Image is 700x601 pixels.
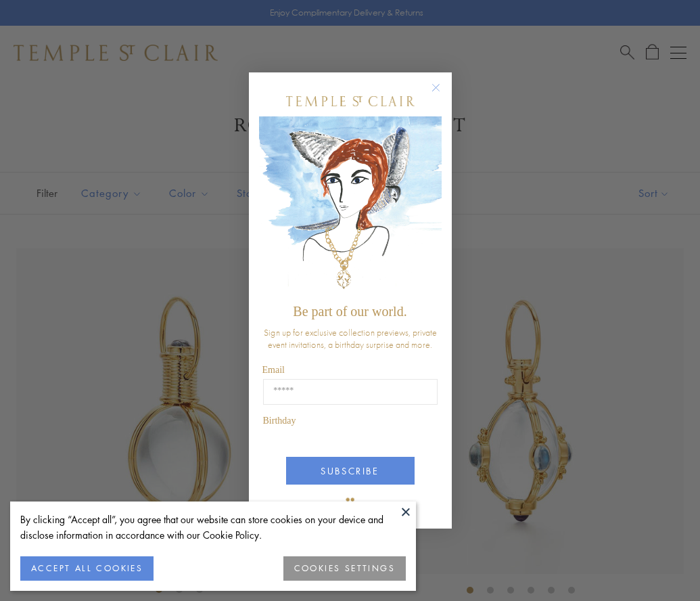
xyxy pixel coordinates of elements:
img: TSC [337,488,364,515]
span: Birthday [263,416,296,426]
button: COOKIES SETTINGS [283,556,406,581]
span: Email [262,365,285,375]
img: Temple St. Clair [286,96,415,106]
span: Sign up for exclusive collection previews, private event invitations, a birthday surprise and more. [264,326,437,351]
div: By clicking “Accept all”, you agree that our website can store cookies on your device and disclos... [20,512,406,543]
button: SUBSCRIBE [286,457,415,485]
img: c4a9eb12-d91a-4d4a-8ee0-386386f4f338.jpeg [259,116,442,297]
button: Close dialog [434,86,451,103]
button: ACCEPT ALL COOKIES [20,556,154,581]
input: Email [263,379,438,405]
span: Be part of our world. [293,304,406,319]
